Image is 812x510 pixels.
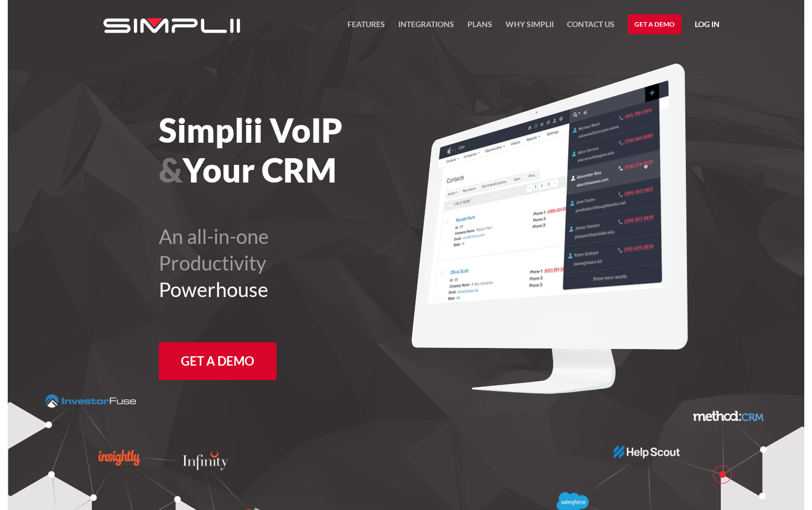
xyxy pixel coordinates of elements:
[159,110,467,190] h1: Simplii VoIP Your CRM
[695,18,720,34] a: Log in
[567,18,615,38] a: Contact US
[103,18,240,33] img: Simplii
[628,14,681,34] a: Get a Demo
[398,18,454,38] a: Integrations
[506,18,554,38] a: Why Simplii
[159,223,467,303] h2: An all-in-one Productivity
[159,277,268,301] span: Powerhouse
[467,18,492,38] a: Plans
[347,18,385,38] a: FEATURES
[159,342,277,380] a: Get a Demo
[159,150,183,190] span: &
